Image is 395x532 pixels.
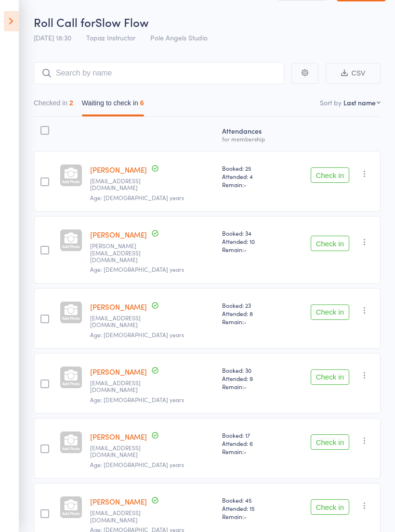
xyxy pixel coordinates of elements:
span: Age: [DEMOGRAPHIC_DATA] years [90,395,184,404]
button: Check in [311,369,349,385]
a: [PERSON_NAME] [90,302,147,312]
span: Attended: 6 [222,439,280,447]
input: Search by name [34,62,284,84]
span: Topaz Instructor [86,33,135,42]
span: Attended: 15 [222,504,280,512]
a: [PERSON_NAME] [90,431,147,442]
span: Booked: 25 [222,164,280,172]
span: Age: [DEMOGRAPHIC_DATA] years [90,330,184,339]
span: - [244,180,247,189]
small: Gabbypike.321@gmail.com [90,315,153,329]
button: CSV [326,63,381,84]
button: Check in [311,499,349,515]
button: Waiting to check in6 [82,94,144,116]
div: Atten­dances [218,121,284,147]
span: Age: [DEMOGRAPHIC_DATA] years [90,265,184,273]
a: [PERSON_NAME] [90,165,147,175]
span: - [244,317,247,326]
span: Booked: 23 [222,301,280,309]
span: - [244,245,247,253]
a: [PERSON_NAME] [90,367,147,377]
small: samanthagcabot@gmail.com [90,177,153,191]
span: Remain: [222,382,280,391]
div: Last name [343,98,376,107]
span: [DATE] 18:30 [34,33,71,42]
button: Check in [311,167,349,183]
button: Check in [311,304,349,320]
span: Booked: 30 [222,366,280,374]
small: jacquilouise@live.com.au [90,444,153,458]
button: Check in [311,236,349,251]
span: - [244,512,247,520]
small: chantellejadeveitch24@gmail.com [90,509,153,523]
span: Remain: [222,317,280,326]
a: [PERSON_NAME] [90,496,147,507]
div: for membership [222,136,280,142]
span: Age: [DEMOGRAPHIC_DATA] years [90,193,184,202]
div: 6 [140,99,144,107]
span: Booked: 45 [222,496,280,504]
span: - [244,382,247,391]
small: eridd19@gmail.com [90,380,153,393]
span: Attended: 4 [222,172,280,180]
span: Remain: [222,180,280,189]
span: Remain: [222,245,280,253]
span: Slow Flow [95,14,149,30]
button: Checked in2 [34,94,73,116]
span: Age: [DEMOGRAPHIC_DATA] years [90,460,184,469]
span: Booked: 17 [222,431,280,439]
span: Attended: 10 [222,237,280,245]
span: Booked: 34 [222,229,280,237]
span: Roll Call for [34,14,95,30]
span: - [244,447,247,456]
span: Attended: 9 [222,374,280,382]
label: Sort by [320,98,342,107]
small: Christina@dhamali-gu-minyaarr.com [90,242,153,263]
span: Remain: [222,447,280,456]
span: Pole Angels Studio [150,33,208,42]
span: Remain: [222,512,280,520]
span: Attended: 8 [222,309,280,317]
button: Check in [311,434,349,450]
div: 2 [69,99,73,107]
a: [PERSON_NAME] [90,229,147,240]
